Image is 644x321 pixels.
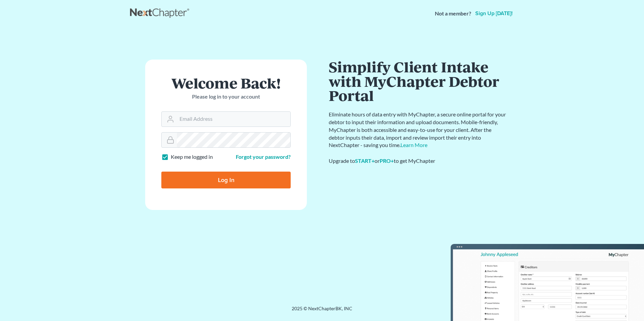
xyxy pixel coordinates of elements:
[400,142,427,148] a: Learn More
[435,10,471,17] strong: Not a member?
[329,60,507,103] h1: Simplify Client Intake with MyChapter Debtor Portal
[161,172,291,188] input: Log In
[236,153,291,160] a: Forgot your password?
[161,93,291,101] p: Please log in to your account
[161,76,291,90] h1: Welcome Back!
[355,157,375,164] a: START+
[171,153,213,161] label: Keep me logged in
[329,111,507,149] p: Eliminate hours of data entry with MyChapter, a secure online portal for your debtor to input the...
[474,11,514,16] a: Sign up [DATE]!
[177,112,290,127] input: Email Address
[130,305,514,317] div: 2025 © NextChapterBK, INC
[380,157,394,164] a: PRO+
[329,157,507,165] div: Upgrade to or to get MyChapter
